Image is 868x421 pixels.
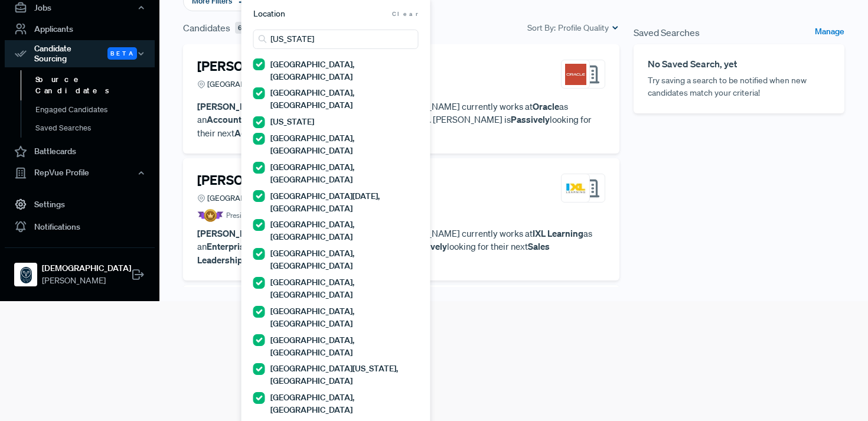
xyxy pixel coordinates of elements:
[17,265,35,284] img: Samsara
[565,178,586,199] img: IXL Learning
[565,64,586,85] img: Oracle
[234,127,310,139] strong: Account Executive
[197,58,301,74] h4: [PERSON_NAME]
[42,262,131,275] strong: [DEMOGRAPHIC_DATA]
[533,227,583,239] strong: IXL Learning
[207,113,429,125] strong: Account Executive – Java & Virtualization Technologies
[42,275,131,287] span: [PERSON_NAME]
[253,8,285,20] span: Location
[226,210,277,221] span: President's Club
[558,22,609,34] span: Profile Quality
[5,193,155,216] a: Settings
[270,58,419,83] label: [GEOGRAPHIC_DATA], [GEOGRAPHIC_DATA]
[5,163,155,183] button: RepVue Profile
[270,87,419,112] label: [GEOGRAPHIC_DATA], [GEOGRAPHIC_DATA]
[21,70,171,100] a: Source Candidates
[197,227,269,239] strong: [PERSON_NAME]
[5,40,155,67] div: Candidate Sourcing
[5,247,155,292] a: Samsara[DEMOGRAPHIC_DATA][PERSON_NAME]
[815,25,844,40] a: Manage
[270,305,419,330] label: [GEOGRAPHIC_DATA], [GEOGRAPHIC_DATA]
[634,25,700,40] span: Saved Searches
[533,100,559,112] strong: Oracle
[207,79,361,90] span: [GEOGRAPHIC_DATA], [GEOGRAPHIC_DATA]
[270,161,419,186] label: [GEOGRAPHIC_DATA], [GEOGRAPHIC_DATA]
[197,227,605,267] p: has years of sales experience. [PERSON_NAME] currently works at as an . [PERSON_NAME] is looking ...
[392,9,419,18] span: Clear
[270,363,419,387] label: [GEOGRAPHIC_DATA][US_STATE], [GEOGRAPHIC_DATA]
[107,47,137,60] span: Beta
[207,192,402,204] span: [GEOGRAPHIC_DATA][US_STATE], [GEOGRAPHIC_DATA]
[197,209,224,222] img: President Badge
[270,391,419,416] label: [GEOGRAPHIC_DATA], [GEOGRAPHIC_DATA]
[5,40,155,67] button: Candidate Sourcing Beta
[235,22,253,34] span: 670
[648,74,830,99] p: Try saving a search to be notified when new candidates match your criteria!
[648,58,830,70] h6: No Saved Search, yet
[207,240,327,252] strong: Enterprise Account Executive
[270,116,314,128] label: [US_STATE]
[270,132,419,157] label: [GEOGRAPHIC_DATA], [GEOGRAPHIC_DATA]
[253,30,419,49] input: Search locations
[527,22,619,34] div: Sort By:
[197,240,550,266] strong: Sales Leadership
[5,216,155,238] a: Notifications
[270,218,419,243] label: [GEOGRAPHIC_DATA], [GEOGRAPHIC_DATA]
[183,21,230,35] span: Candidates
[21,100,171,119] a: Engaged Candidates
[270,334,419,359] label: [GEOGRAPHIC_DATA], [GEOGRAPHIC_DATA]
[197,100,269,112] strong: [PERSON_NAME]
[197,172,301,188] h4: [PERSON_NAME]
[270,276,419,301] label: [GEOGRAPHIC_DATA], [GEOGRAPHIC_DATA]
[270,190,419,215] label: [GEOGRAPHIC_DATA][DATE], [GEOGRAPHIC_DATA]
[21,119,171,138] a: Saved Searches
[197,100,605,140] p: has years of sales experience. [PERSON_NAME] currently works at as an . [PERSON_NAME] is looking ...
[5,18,155,40] a: Applicants
[270,247,419,272] label: [GEOGRAPHIC_DATA], [GEOGRAPHIC_DATA]
[511,113,550,125] strong: Passively
[5,141,155,163] a: Battlecards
